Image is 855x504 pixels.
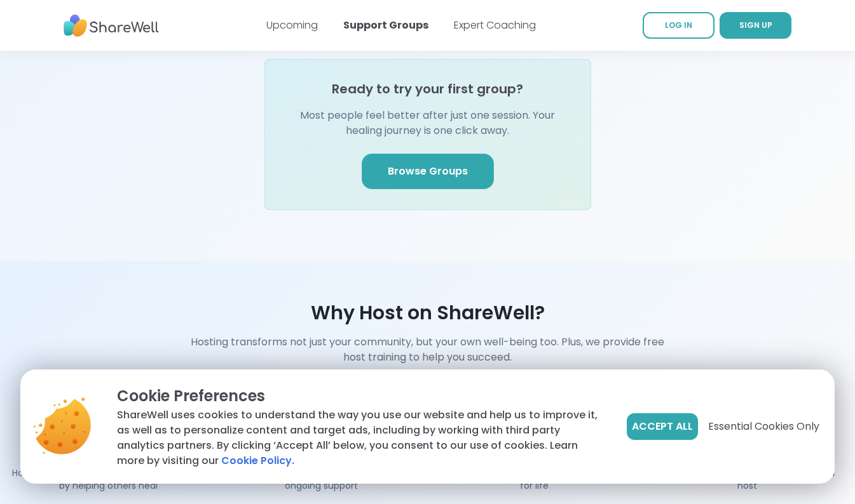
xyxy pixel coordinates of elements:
[627,413,698,440] button: Accept All
[221,453,294,468] a: Cookie Policy.
[362,154,494,189] a: Browse Groups
[117,385,606,408] p: Cookie Preferences
[343,18,428,32] a: Support Groups
[12,302,844,324] h3: Why Host on ShareWell?
[266,18,318,32] a: Upcoming
[454,18,536,32] a: Expert Coaching
[708,419,819,434] span: Essential Cookies Only
[665,20,692,30] span: LOG IN
[64,8,159,43] img: ShareWell Nav Logo
[643,12,715,39] a: LOG IN
[117,408,606,468] p: ShareWell uses cookies to understand the way you use our website and help us to improve it, as we...
[285,108,570,138] p: Most people feel better after just one session. Your healing journey is one click away.
[720,12,791,39] a: SIGN UP
[739,20,772,30] span: SIGN UP
[388,164,468,179] span: Browse Groups
[632,419,693,434] span: Accept All
[332,80,523,98] h4: Ready to try your first group?
[184,335,672,365] h4: Hosting transforms not just your community, but your own well-being too. Plus, we provide free ho...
